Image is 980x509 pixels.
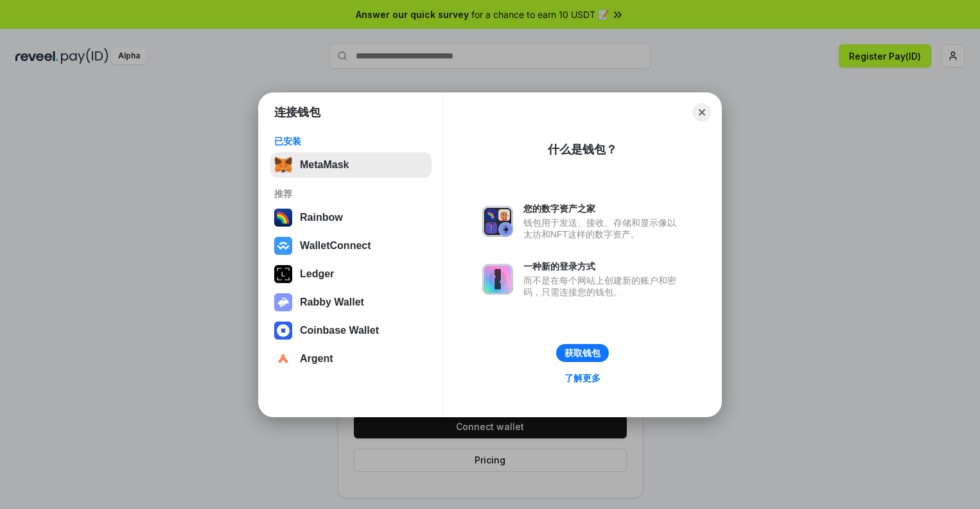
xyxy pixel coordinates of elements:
div: 了解更多 [564,372,600,384]
div: Coinbase Wallet [300,325,379,336]
img: svg+xml,%3Csvg%20xmlns%3D%22http%3A%2F%2Fwww.w3.org%2F2000%2Fsvg%22%20width%3D%2228%22%20height%3... [274,265,292,283]
button: Rabby Wallet [270,289,432,315]
div: WalletConnect [300,240,371,252]
div: Argent [300,353,333,365]
img: svg+xml,%3Csvg%20width%3D%2228%22%20height%3D%2228%22%20viewBox%3D%220%200%2028%2028%22%20fill%3D... [274,322,292,340]
div: Rainbow [300,212,343,223]
img: svg+xml,%3Csvg%20fill%3D%22none%22%20height%3D%2233%22%20viewBox%3D%220%200%2035%2033%22%20width%... [274,156,292,174]
div: 钱包用于发送、接收、存储和显示像以太坊和NFT这样的数字资产。 [523,217,683,240]
img: svg+xml,%3Csvg%20width%3D%22120%22%20height%3D%22120%22%20viewBox%3D%220%200%20120%20120%22%20fil... [274,209,292,227]
div: 什么是钱包？ [548,142,617,157]
button: Argent [270,346,432,372]
div: 已安装 [274,135,428,147]
button: 获取钱包 [556,344,609,362]
div: Ledger [300,268,334,280]
div: 推荐 [274,188,428,200]
button: Coinbase Wallet [270,318,432,343]
button: MetaMask [270,152,432,178]
img: svg+xml,%3Csvg%20width%3D%2228%22%20height%3D%2228%22%20viewBox%3D%220%200%2028%2028%22%20fill%3D... [274,350,292,368]
div: 您的数字资产之家 [523,203,683,214]
img: svg+xml,%3Csvg%20xmlns%3D%22http%3A%2F%2Fwww.w3.org%2F2000%2Fsvg%22%20fill%3D%22none%22%20viewBox... [482,206,513,237]
a: 了解更多 [557,370,608,386]
button: WalletConnect [270,233,432,259]
img: svg+xml,%3Csvg%20xmlns%3D%22http%3A%2F%2Fwww.w3.org%2F2000%2Fsvg%22%20fill%3D%22none%22%20viewBox... [274,293,292,311]
div: 而不是在每个网站上创建新的账户和密码，只需连接您的钱包。 [523,275,683,298]
h1: 连接钱包 [274,105,320,120]
div: MetaMask [300,159,349,171]
div: Rabby Wallet [300,297,364,308]
button: Rainbow [270,205,432,230]
div: 一种新的登录方式 [523,261,683,272]
div: 获取钱包 [564,347,600,359]
button: Close [693,103,711,121]
img: svg+xml,%3Csvg%20xmlns%3D%22http%3A%2F%2Fwww.w3.org%2F2000%2Fsvg%22%20fill%3D%22none%22%20viewBox... [482,264,513,295]
img: svg+xml,%3Csvg%20width%3D%2228%22%20height%3D%2228%22%20viewBox%3D%220%200%2028%2028%22%20fill%3D... [274,237,292,255]
button: Ledger [270,261,432,287]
